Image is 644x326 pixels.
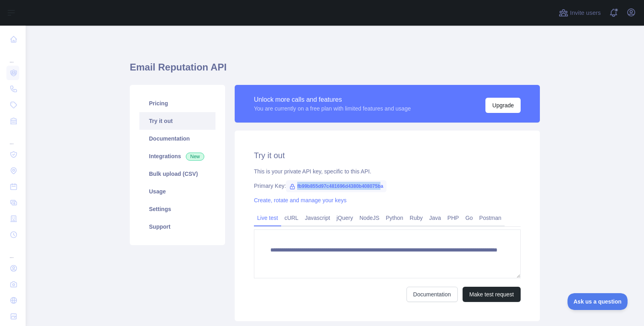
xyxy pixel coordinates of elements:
[130,61,540,80] h1: Email Reputation API
[485,98,521,113] button: Upgrade
[557,6,602,19] button: Invite users
[302,211,333,224] a: Javascript
[444,211,462,224] a: PHP
[139,95,215,112] a: Pricing
[6,243,19,260] div: ...
[6,48,19,64] div: ...
[476,211,505,224] a: Postman
[570,8,601,18] span: Invite users
[407,287,458,302] a: Documentation
[382,211,407,224] a: Python
[139,165,215,183] a: Bulk upload (CSV)
[254,211,281,224] a: Live test
[407,211,426,224] a: Ruby
[139,218,215,235] a: Support
[462,211,476,224] a: Go
[139,183,215,200] a: Usage
[139,130,215,147] a: Documentation
[463,287,521,302] button: Make test request
[6,130,19,146] div: ...
[568,293,628,310] iframe: Toggle Customer Support
[254,182,521,190] div: Primary Key:
[356,211,382,224] a: NodeJS
[139,112,215,130] a: Try it out
[333,211,356,224] a: jQuery
[254,105,411,113] div: You are currently on a free plan with limited features and usage
[254,150,521,161] h2: Try it out
[426,211,445,224] a: Java
[254,167,521,175] div: This is your private API key, specific to this API.
[186,153,204,161] span: New
[139,147,215,165] a: Integrations New
[139,200,215,218] a: Settings
[281,211,302,224] a: cURL
[254,197,346,203] a: Create, rotate and manage your keys
[286,180,386,192] span: fb99b855d97c481696d4380b408075ba
[254,95,411,105] div: Unlock more calls and features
